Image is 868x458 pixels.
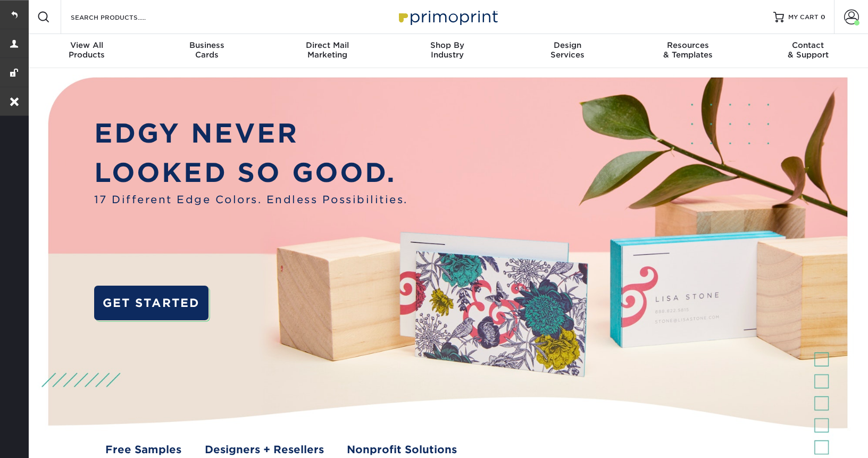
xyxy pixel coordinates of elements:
[267,40,387,60] div: Marketing
[27,40,147,60] div: Products
[821,13,825,21] span: 0
[507,34,628,68] a: DesignServices
[147,40,267,60] div: Cards
[394,5,500,28] img: Primoprint
[94,286,208,320] a: GET STARTED
[347,442,457,457] a: Nonprofit Solutions
[387,34,507,68] a: Shop ByIndustry
[628,40,748,50] span: Resources
[27,34,147,68] a: View AllProducts
[267,40,387,50] span: Direct Mail
[94,192,408,207] span: 17 Different Edge Colors. Endless Possibilities.
[70,11,173,23] input: SEARCH PRODUCTS.....
[788,13,819,22] span: MY CART
[387,40,507,60] div: Industry
[267,34,387,68] a: Direct MailMarketing
[147,34,267,68] a: BusinessCards
[94,114,408,153] p: EDGY NEVER
[507,40,628,50] span: Design
[387,40,507,50] span: Shop By
[748,34,868,68] a: Contact& Support
[748,40,868,50] span: Contact
[205,442,324,457] a: Designers + Resellers
[507,40,628,60] div: Services
[628,40,748,60] div: & Templates
[628,34,748,68] a: Resources& Templates
[94,153,408,192] p: LOOKED SO GOOD.
[27,40,147,50] span: View All
[147,40,267,50] span: Business
[748,40,868,60] div: & Support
